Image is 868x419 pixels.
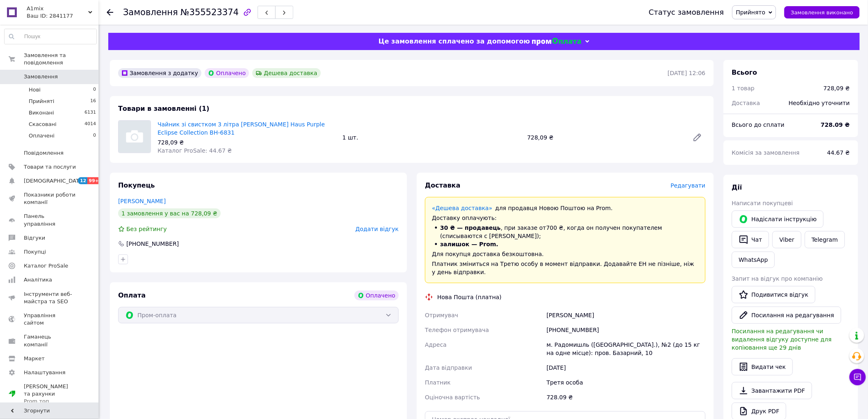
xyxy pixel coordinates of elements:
[24,234,45,242] span: Відгуки
[425,394,480,401] span: Оціночна вартість
[805,231,845,248] a: Telegram
[29,86,41,94] span: Нові
[425,181,461,189] span: Доставка
[24,191,76,206] span: Показники роботи компанії
[118,208,221,218] div: 1 замовлення у вас на 728,09 ₴
[671,182,706,189] span: Редагувати
[24,291,76,305] span: Інструменти веб-майстра та SEO
[732,307,841,324] button: Посилання на редагування
[158,138,336,147] div: 728,09 ₴
[24,73,58,80] span: Замовлення
[732,286,815,303] a: Подивитися відгук
[425,364,472,371] span: Дата відправки
[24,248,46,256] span: Покупці
[119,121,151,153] img: Чайник зі свистком 3 літра Berlinger Haus Purple Eclipse Collection BH-6831
[24,383,76,405] span: [PERSON_NAME] та рахунки
[85,109,96,117] span: 6131
[24,163,76,171] span: Товари та послуги
[5,29,96,44] input: Пошук
[545,337,707,360] div: м. Радомишль ([GEOGRAPHIC_DATA].), №2 (до 15 кг на одне місце): пров. Базарний, 10
[29,109,54,117] span: Виконані
[524,132,686,143] div: 728,09 ₴
[118,105,210,112] span: Товари в замовленні (1)
[432,204,699,212] div: для продавця Новою Поштою на Prom.
[736,9,765,16] span: Прийнято
[118,291,146,299] span: Оплата
[126,240,180,248] div: [PHONE_NUMBER]
[440,241,498,247] span: залишок — Prom.
[85,121,96,128] span: 4014
[545,375,707,390] div: Третя особа
[78,177,87,184] span: 12
[158,147,232,154] span: Каталог ProSale: 44.67 ₴
[425,379,451,386] span: Платник
[24,52,98,66] span: Замовлення та повідомлення
[732,275,823,282] span: Запит на відгук про компанію
[432,260,699,276] div: Платник зміниться на Третю особу в момент відправки. Додавайте ЕН не пізніше, ніж у день відправки.
[545,323,707,337] div: [PHONE_NUMBER]
[732,69,757,76] span: Всього
[732,231,769,248] button: Чат
[29,121,57,128] span: Скасовані
[24,262,68,270] span: Каталог ProSale
[425,312,458,318] span: Отримувач
[205,68,249,78] div: Оплачено
[180,7,239,17] span: №355523374
[126,226,167,232] span: Без рейтингу
[29,98,54,105] span: Прийняті
[432,224,699,240] li: , при заказе от 700 ₴ , когда он получен покупателем (списываются с [PERSON_NAME]);
[772,231,801,248] a: Viber
[824,84,850,92] div: 728,09 ₴
[118,181,155,189] span: Покупець
[435,293,504,301] div: Нова Пошта (платна)
[90,98,96,105] span: 16
[29,132,55,140] span: Оплачені
[93,86,96,94] span: 0
[252,68,320,78] div: Дешева доставка
[649,8,724,16] div: Статус замовлення
[93,132,96,140] span: 0
[118,198,166,204] a: [PERSON_NAME]
[24,149,64,157] span: Повідомлення
[732,328,832,351] span: Посилання на редагування чи видалення відгуку доступне для копіювання ще 29 днів
[689,129,706,146] a: Редагувати
[440,224,501,231] span: 30 ₴ — продавець
[732,252,775,268] a: WhatsApp
[24,355,45,362] span: Маркет
[24,213,76,227] span: Панель управління
[732,183,742,191] span: Дії
[732,100,760,106] span: Доставка
[732,382,812,399] a: Завантажити PDF
[356,226,399,232] span: Додати відгук
[24,177,85,185] span: [DEMOGRAPHIC_DATA]
[532,38,581,46] img: evopay logo
[118,68,201,78] div: Замовлення з додатку
[432,250,699,258] div: Для покупця доставка безкоштовна.
[24,312,76,327] span: Управління сайтом
[545,308,707,323] div: [PERSON_NAME]
[732,211,824,228] button: Надіслати інструкцію
[379,37,530,45] span: Це замовлення сплачено за допомогою
[123,7,178,17] span: Замовлення
[107,8,113,16] div: Повернутися назад
[24,369,66,376] span: Налаштування
[732,149,800,156] span: Комісія за замовлення
[545,390,707,405] div: 728.09 ₴
[432,205,492,211] a: «Дешева доставка»
[545,360,707,375] div: [DATE]
[784,94,855,112] div: Необхідно уточнити
[850,369,866,385] button: Чат з покупцем
[784,6,860,18] button: Замовлення виконано
[425,327,489,333] span: Телефон отримувача
[24,398,76,405] div: Prom топ
[791,9,853,16] span: Замовлення виконано
[432,214,699,222] div: Доставку оплачують:
[732,358,793,375] button: Видати чек
[354,291,399,300] div: Оплачено
[158,121,325,136] a: Чайник зі свистком 3 літра [PERSON_NAME] Haus Purple Eclipse Collection BH-6831
[24,276,52,284] span: Аналітика
[27,5,88,12] span: А1mix
[732,200,793,206] span: Написати покупцеві
[668,70,706,76] time: [DATE] 12:06
[827,149,850,156] span: 44.67 ₴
